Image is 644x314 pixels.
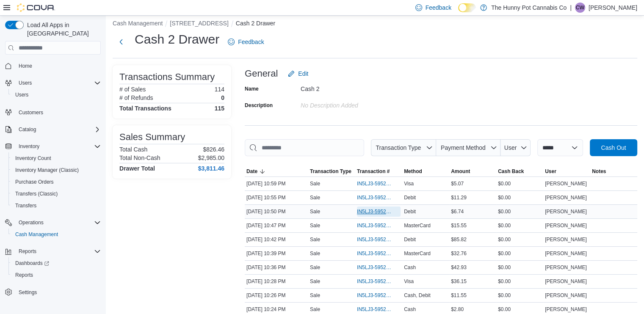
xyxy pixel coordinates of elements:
[451,194,467,201] span: $11.29
[545,278,587,285] span: [PERSON_NAME]
[15,141,43,151] button: Inventory
[15,107,101,117] span: Customers
[451,180,464,187] span: $5.07
[198,154,224,161] p: $2,985.00
[19,289,37,296] span: Settings
[15,141,101,151] span: Inventory
[404,208,416,215] span: Debit
[426,3,451,12] span: Feedback
[592,168,606,175] span: Notes
[15,218,101,228] span: Operations
[19,219,44,226] span: Operations
[245,234,308,245] div: [DATE] 10:42 PM
[15,231,58,238] span: Cash Management
[404,236,416,243] span: Debit
[17,3,55,12] img: Cova
[357,306,392,313] span: IN5LJ3-5952188
[404,292,431,299] span: Cash, Debit
[15,167,79,174] span: Inventory Manager (Classic)
[24,21,101,38] span: Load All Apps in [GEOGRAPHIC_DATA]
[496,179,543,189] div: $0.00
[576,3,584,13] span: CW
[301,99,414,109] div: No Description added
[15,287,40,297] a: Settings
[12,177,101,187] span: Purchase Orders
[245,220,308,231] div: [DATE] 10:47 PM
[451,250,467,257] span: $32.76
[310,264,320,271] p: Sale
[245,69,278,79] h3: General
[19,126,36,133] span: Catalog
[404,194,416,201] span: Debit
[357,168,390,175] span: Transaction #
[12,165,82,175] a: Inventory Manager (Classic)
[496,276,543,286] div: $0.00
[357,193,401,203] button: IN5LJ3-5952411
[2,245,104,257] button: Reports
[2,124,104,135] button: Catalog
[498,168,524,175] span: Cash Back
[357,194,392,201] span: IN5LJ3-5952411
[119,105,171,112] h4: Total Transactions
[119,146,147,153] h6: Total Cash
[357,250,392,257] span: IN5LJ3-5952294
[601,143,626,152] span: Cash Out
[12,258,53,268] a: Dashboards
[8,164,104,176] button: Inventory Manager (Classic)
[310,194,320,201] p: Sale
[19,80,32,86] span: Users
[19,143,39,150] span: Inventory
[451,264,467,271] span: $42.93
[451,292,467,299] span: $11.55
[8,176,104,188] button: Purchase Orders
[310,306,320,313] p: Sale
[590,139,637,156] button: Cash Out
[376,144,421,151] span: Transaction Type
[310,168,351,175] span: Transaction Type
[545,292,587,299] span: [PERSON_NAME]
[357,234,401,245] button: IN5LJ3-5952310
[15,246,40,256] button: Reports
[404,250,431,257] span: MasterCard
[15,91,28,98] span: Users
[543,166,590,176] button: User
[245,85,259,92] label: Name
[12,90,32,100] a: Users
[15,287,101,297] span: Settings
[2,77,104,89] button: Users
[441,144,486,151] span: Payment Method
[19,109,43,116] span: Customers
[357,276,401,286] button: IN5LJ3-5952213
[15,260,49,267] span: Dashboards
[451,278,467,285] span: $36.15
[12,90,101,100] span: Users
[12,177,57,187] a: Purchase Orders
[245,179,308,189] div: [DATE] 10:59 PM
[496,234,543,245] div: $0.00
[8,200,104,212] button: Transfers
[19,248,36,255] span: Reports
[12,189,101,199] span: Transfers (Classic)
[12,229,101,240] span: Cash Management
[12,165,101,175] span: Inventory Manager (Classic)
[245,290,308,300] div: [DATE] 10:26 PM
[8,269,104,281] button: Reports
[496,220,543,231] div: $0.00
[19,63,32,69] span: Home
[15,190,58,197] span: Transfers (Classic)
[2,217,104,229] button: Operations
[12,229,61,240] a: Cash Management
[310,250,320,257] p: Sale
[119,132,185,142] h3: Sales Summary
[357,222,392,229] span: IN5LJ3-5952347
[221,94,224,101] p: 0
[357,208,392,215] span: IN5LJ3-5952377
[203,146,224,153] p: $826.46
[15,61,101,71] span: Home
[245,262,308,273] div: [DATE] 10:36 PM
[404,222,431,229] span: MasterCard
[12,201,40,211] a: Transfers
[545,264,587,271] span: [PERSON_NAME]
[119,154,160,161] h6: Total Non-Cash
[15,61,36,71] a: Home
